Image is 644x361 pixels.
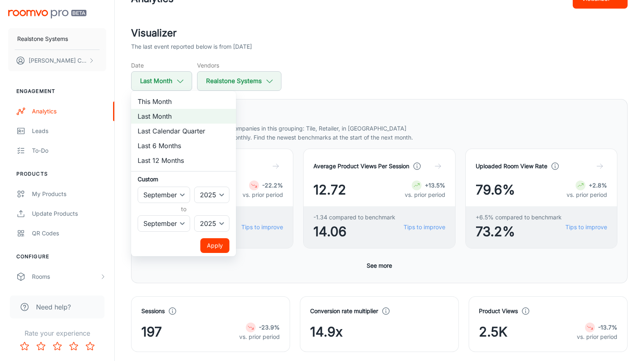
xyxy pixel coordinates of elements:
button: Apply [200,238,229,253]
li: Last 6 Months [131,138,236,153]
h6: to [139,205,228,214]
li: Last Month [131,109,236,124]
li: Last 12 Months [131,153,236,168]
h6: Custom [138,175,229,183]
li: Last Calendar Quarter [131,124,236,138]
li: This Month [131,94,236,109]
